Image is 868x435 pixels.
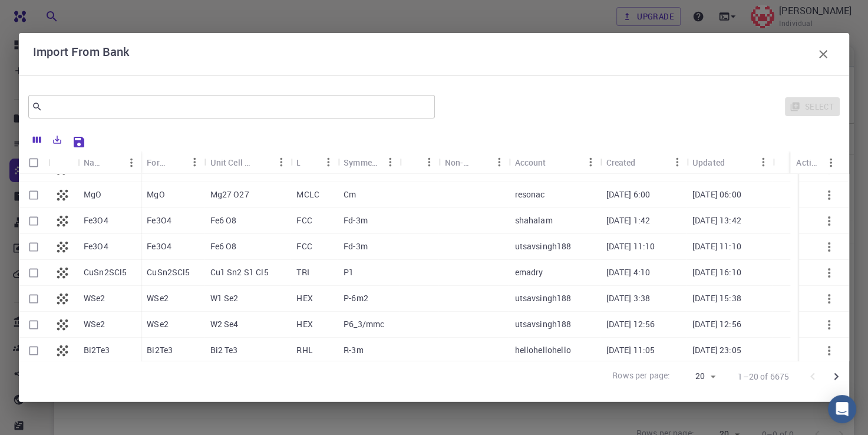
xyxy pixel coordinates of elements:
[147,151,166,174] div: Formula
[514,189,544,200] p: resonac
[296,240,312,252] p: FCC
[344,151,381,174] div: Symmetry
[33,42,835,66] div: Import From Bank
[84,189,101,200] p: MgO
[514,292,571,304] p: utsavsingh188
[296,189,319,200] p: MCLC
[725,153,744,172] button: Sort
[692,215,741,226] p: [DATE] 13:42
[147,266,190,278] p: CuSn2SCl5
[344,266,354,278] p: P1
[253,153,272,172] button: Sort
[344,292,368,304] p: P-6m2
[210,240,237,252] p: Fe6 O8
[635,153,654,172] button: Sort
[147,344,173,356] p: Bi2Te3
[692,292,741,304] p: [DATE] 15:38
[210,215,237,226] p: Fe6 O8
[514,318,571,330] p: utsavsingh188
[344,318,384,330] p: P6_3/mmc
[210,292,239,304] p: W1 Se2
[344,240,368,252] p: Fd-3m
[78,151,141,174] div: Name
[122,153,141,172] button: Menu
[84,266,127,278] p: CuSn2SCl5
[47,130,67,149] button: Export
[824,365,848,388] button: Go to next page
[210,151,253,174] div: Unit Cell Formula
[84,240,108,252] p: Fe3O4
[103,153,122,172] button: Sort
[24,8,66,19] span: Support
[687,151,773,174] div: Updated
[147,240,171,252] p: Fe3O4
[439,151,509,174] div: Non-periodic
[291,151,338,174] div: Lattice
[581,153,600,172] button: Menu
[668,153,687,172] button: Menu
[606,151,635,174] div: Created
[338,151,400,174] div: Symmetry
[319,153,338,172] button: Menu
[381,153,400,172] button: Menu
[514,215,552,226] p: shahalam
[675,368,719,385] div: 20
[344,189,356,200] p: Cm
[692,344,741,356] p: [DATE] 23:05
[141,151,204,174] div: Formula
[692,318,741,330] p: [DATE] 12:56
[821,153,840,172] button: Menu
[296,266,309,278] p: TRI
[167,153,186,172] button: Sort
[296,344,312,356] p: RHL
[27,130,47,149] button: Columns
[296,151,300,174] div: Lattice
[210,266,269,278] p: Cu1 Sn2 S1 Cl5
[186,153,204,172] button: Menu
[147,318,169,330] p: WSe2
[606,189,650,200] p: [DATE] 6:00
[692,240,741,252] p: [DATE] 11:10
[210,318,239,330] p: W2 Se4
[296,318,312,330] p: HEX
[606,344,655,356] p: [DATE] 11:05
[84,215,108,226] p: Fe3O4
[790,151,840,174] div: Actions
[509,151,600,174] div: Account
[514,240,571,252] p: utsavsingh188
[296,215,312,226] p: FCC
[210,344,238,356] p: Bi2 Te3
[490,153,509,172] button: Menu
[147,189,164,200] p: MgO
[300,153,319,172] button: Sort
[606,318,655,330] p: [DATE] 12:56
[612,370,670,383] p: Rows per page:
[84,292,105,304] p: WSe2
[420,153,439,172] button: Menu
[471,153,490,172] button: Sort
[400,151,439,174] div: Tags
[738,371,789,383] p: 1–20 of 6675
[344,215,368,226] p: Fd-3m
[67,130,91,154] button: Save Explorer Settings
[514,266,543,278] p: emadry
[600,151,686,174] div: Created
[204,151,291,174] div: Unit Cell Formula
[84,344,110,356] p: Bi2Te3
[296,292,312,304] p: HEX
[796,151,821,174] div: Actions
[692,266,741,278] p: [DATE] 16:10
[147,292,169,304] p: WSe2
[546,153,565,172] button: Sort
[692,189,741,200] p: [DATE] 06:00
[445,151,471,174] div: Non-periodic
[606,215,650,226] p: [DATE] 1:42
[84,151,103,174] div: Name
[514,151,546,174] div: Account
[606,266,650,278] p: [DATE] 4:10
[147,215,171,226] p: Fe3O4
[514,344,570,356] p: hellohellohello
[606,292,650,304] p: [DATE] 3:38
[272,153,291,172] button: Menu
[754,153,773,172] button: Menu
